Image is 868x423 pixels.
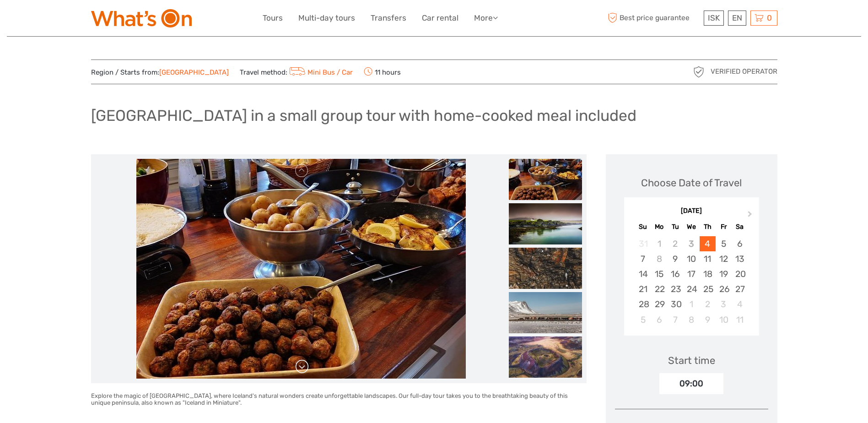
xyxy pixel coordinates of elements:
[91,392,587,407] h6: Explore the magic of [GEOGRAPHIC_DATA], where Iceland's natural wonders create unforgettable land...
[635,282,651,297] div: Choose Sunday, September 21st, 2025
[263,11,283,25] a: Tours
[91,68,229,77] span: Region / Starts from:
[364,65,401,78] span: 11 hours
[651,312,667,327] div: Choose Monday, October 6th, 2025
[651,251,667,266] div: Not available Monday, September 8th, 2025
[700,221,716,233] div: Th
[509,203,582,244] img: 727d803917be480b8c1b49bee43b70c8_slider_thumbnail.jpg
[683,312,699,327] div: Choose Wednesday, October 8th, 2025
[635,236,651,251] div: Not available Sunday, August 31st, 2025
[635,251,651,266] div: Choose Sunday, September 7th, 2025
[728,11,746,26] div: EN
[766,13,773,22] span: 0
[509,292,582,333] img: bd53807cb7164d9e938125fba2b2513c_slider_thumbnail.jpg
[683,266,699,282] div: Choose Wednesday, September 17th, 2025
[509,336,582,378] img: 30e26184813949e99051581a0fbddf6c_slider_thumbnail.jpg
[159,68,229,76] a: [GEOGRAPHIC_DATA]
[651,236,667,251] div: Not available Monday, September 1st, 2025
[732,251,748,266] div: Choose Saturday, September 13th, 2025
[716,251,732,266] div: Choose Friday, September 12th, 2025
[91,106,636,125] h1: [GEOGRAPHIC_DATA] in a small group tour with home-cooked meal included
[651,221,667,233] div: Mo
[105,14,116,25] button: Open LiveChat chat widget
[635,297,651,312] div: Choose Sunday, September 28th, 2025
[732,312,748,327] div: Choose Saturday, October 11th, 2025
[732,221,748,233] div: Sa
[691,65,706,79] img: verified_operator_grey_128.png
[700,282,716,297] div: Choose Thursday, September 25th, 2025
[732,266,748,282] div: Choose Saturday, September 20th, 2025
[13,16,103,23] p: We're away right now. Please check back later!
[659,373,723,394] div: 09:00
[683,251,699,266] div: Choose Wednesday, September 10th, 2025
[700,266,716,282] div: Choose Thursday, September 18th, 2025
[298,11,355,25] a: Multi-day tours
[606,11,701,26] span: Best price guarantee
[716,312,732,327] div: Choose Friday, October 10th, 2025
[641,176,742,190] div: Choose Date of Travel
[371,11,406,25] a: Transfers
[700,297,716,312] div: Choose Thursday, October 2nd, 2025
[716,221,732,233] div: Fr
[651,297,667,312] div: Choose Monday, September 29th, 2025
[422,11,458,25] a: Car rental
[667,266,683,282] div: Choose Tuesday, September 16th, 2025
[667,297,683,312] div: Choose Tuesday, September 30th, 2025
[136,159,466,379] img: 6dc331e2f77f4ef5b093fa916e039999_main_slider.jpg
[668,353,715,368] div: Start time
[651,282,667,297] div: Choose Monday, September 22nd, 2025
[667,312,683,327] div: Choose Tuesday, October 7th, 2025
[635,266,651,282] div: Choose Sunday, September 14th, 2025
[716,282,732,297] div: Choose Friday, September 26th, 2025
[683,282,699,297] div: Choose Wednesday, September 24th, 2025
[700,236,716,251] div: Choose Thursday, September 4th, 2025
[716,236,732,251] div: Choose Friday, September 5th, 2025
[700,251,716,266] div: Choose Thursday, September 11th, 2025
[91,9,192,27] img: What's On
[287,68,353,76] a: Mini Bus / Car
[732,236,748,251] div: Choose Saturday, September 6th, 2025
[716,297,732,312] div: Choose Friday, October 3rd, 2025
[667,221,683,233] div: Tu
[744,209,758,223] button: Next Month
[635,312,651,327] div: Choose Sunday, October 5th, 2025
[683,221,699,233] div: We
[651,266,667,282] div: Choose Monday, September 15th, 2025
[732,297,748,312] div: Choose Saturday, October 4th, 2025
[240,65,353,78] span: Travel method:
[627,236,756,327] div: month 2025-09
[474,11,498,25] a: More
[667,251,683,266] div: Choose Tuesday, September 9th, 2025
[683,236,699,251] div: Not available Wednesday, September 3rd, 2025
[509,159,582,200] img: 6dc331e2f77f4ef5b093fa916e039999_slider_thumbnail.jpg
[635,221,651,233] div: Su
[683,297,699,312] div: Choose Wednesday, October 1st, 2025
[667,282,683,297] div: Choose Tuesday, September 23rd, 2025
[708,13,720,22] span: ISK
[711,67,777,76] span: Verified Operator
[700,312,716,327] div: Choose Thursday, October 9th, 2025
[624,206,759,216] div: [DATE]
[716,266,732,282] div: Choose Friday, September 19th, 2025
[732,282,748,297] div: Choose Saturday, September 27th, 2025
[509,248,582,289] img: a0ca269c64c04af6abd2ea20f8622a4b_slider_thumbnail.jpg
[667,236,683,251] div: Not available Tuesday, September 2nd, 2025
